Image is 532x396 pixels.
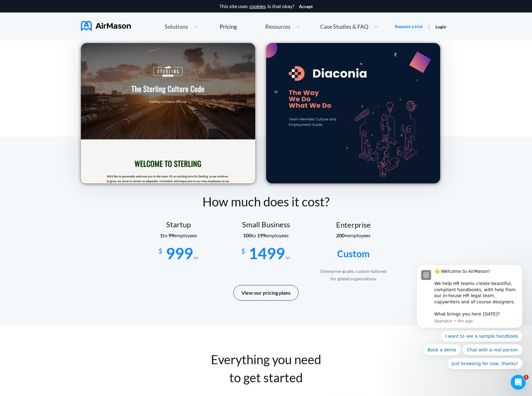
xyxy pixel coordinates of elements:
button: View our pricing plans [233,285,299,301]
span: 1499 [249,244,285,263]
span: Resources [265,24,291,29]
div: How much does it cost? [81,193,451,211]
span: /yr [285,255,291,260]
span: Solutions [165,24,188,29]
span: $ [241,244,245,255]
a: Request a trial [395,23,423,30]
img: AirMason Logo [81,21,131,31]
iframe: Intercom notifications message [407,259,532,373]
span: Case Studies & FAQ [320,24,368,29]
iframe: Intercom live chat [511,375,526,390]
a: Pricing [220,21,237,32]
span: to [160,232,174,238]
section: employees [222,233,310,238]
a: cookies [249,3,266,9]
button: Accept cookies [299,4,313,9]
div: Enterprise-grade, custom-tailored for global organizations [318,268,388,283]
section: employees [310,233,397,238]
div: Custom [310,245,397,263]
b: 1 [160,232,163,238]
span: 999 [166,244,193,263]
a: Login [435,24,446,29]
span: $ [158,244,162,255]
div: Pricing [220,24,237,29]
b: 100 [243,232,251,238]
section: employees [135,233,222,238]
span: to [243,232,266,238]
b: 200+ [336,232,347,238]
div: Small Business [222,220,310,229]
span: /yr [193,255,199,260]
span: | [428,23,430,29]
span: 1 [524,375,529,380]
b: 199 [257,232,266,238]
div: Startup [135,220,222,229]
div: Everything you need to get started [209,350,324,387]
b: 99 [168,232,174,238]
div: Enterprise [310,220,397,229]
